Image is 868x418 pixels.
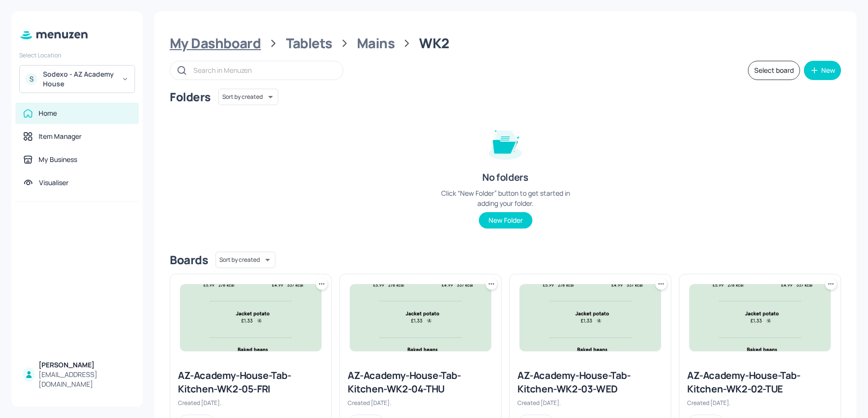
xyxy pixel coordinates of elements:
div: Sort by created [216,250,275,270]
button: Select board [748,61,800,80]
div: Created [DATE]. [517,399,663,407]
img: folder-empty [481,119,529,167]
div: Folders [170,89,211,105]
div: Sort by created [218,87,278,107]
div: Created [DATE]. [178,399,324,407]
div: Home [39,108,57,118]
div: Created [DATE]. [687,399,833,407]
div: My Business [39,155,77,164]
div: Item Manager [39,132,81,141]
div: AZ-Academy-House-Tab-Kitchen-WK2-03-WED [517,369,663,396]
div: New [821,67,835,74]
div: AZ-Academy-House-Tab-Kitchen-WK2-05-FRI [178,369,324,396]
input: Search in Menuzen [193,63,333,77]
img: 2025-05-29-1748528314638zm3q31mpcq.jpeg [690,284,830,351]
img: 2025-05-29-1748528314638zm3q31mpcq.jpeg [520,284,661,351]
div: AZ-Academy-House-Tab-Kitchen-WK2-02-TUE [687,369,833,396]
div: Visualiser [39,178,68,188]
div: WK2 [419,35,449,52]
button: New [804,61,841,80]
div: Select Location [19,51,135,59]
div: [EMAIL_ADDRESS][DOMAIN_NAME] [39,370,131,389]
div: AZ-Academy-House-Tab-Kitchen-WK2-04-THU [348,369,493,396]
div: [PERSON_NAME] [39,360,131,370]
div: Boards [170,252,208,268]
img: 2025-05-29-1748528314638zm3q31mpcq.jpeg [350,284,491,351]
div: Tablets [286,35,332,52]
div: My Dashboard [170,35,261,52]
div: No folders [482,171,528,184]
img: 2025-05-29-1748528314638zm3q31mpcq.jpeg [180,284,321,351]
div: S [26,73,37,85]
button: New Folder [479,212,532,229]
div: Created [DATE]. [348,399,493,407]
div: Mains [357,35,394,52]
div: Sodexo - AZ Academy House [43,69,116,89]
div: Click “New Folder” button to get started in adding your folder. [433,188,578,208]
